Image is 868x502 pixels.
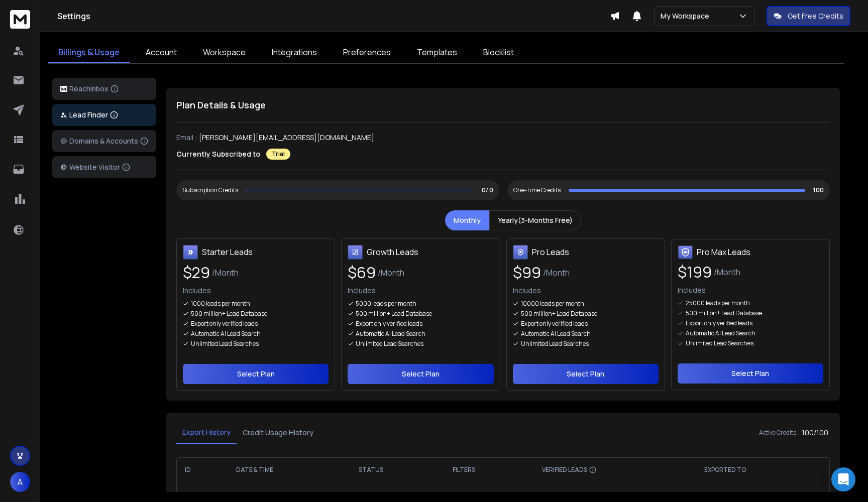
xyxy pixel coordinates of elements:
[48,42,130,63] a: Billings & Usage
[661,11,713,21] p: My Workspace
[367,246,418,258] h3: Growth Leads
[348,286,493,296] p: Includes
[183,286,329,296] p: Includes
[176,98,830,112] h1: Plan Details & Usage
[678,285,823,295] p: Includes
[788,11,843,21] p: Get Free Credits
[697,246,750,258] h3: Pro Max Leads
[191,320,258,328] p: Export only verified leads
[183,364,329,384] button: Select Plan
[678,263,712,281] span: $ 199
[356,330,425,338] p: Automatic AI Lead Search
[356,300,416,308] p: 5000 leads per month
[199,133,374,143] p: [PERSON_NAME][EMAIL_ADDRESS][DOMAIN_NAME]
[176,133,197,143] p: Email :
[176,421,237,444] button: Export History
[333,42,401,63] a: Preferences
[513,264,541,282] span: $ 99
[521,330,591,338] p: Automatic AI Lead Search
[356,340,423,348] p: Unlimited Lead Searches
[686,339,753,347] p: Unlimited Lead Searches
[176,149,260,159] p: Currently Subscribed to
[813,186,824,194] p: 100
[351,458,445,482] th: STATUS
[182,186,238,194] div: Subscription Credits
[407,42,467,63] a: Templates
[513,364,659,384] button: Select Plan
[266,149,290,160] div: Trial
[445,210,489,230] button: Monthly
[473,42,524,63] a: Blocklist
[348,364,493,384] button: Select Plan
[378,267,404,279] span: /Month
[521,320,588,328] p: Export only verified leads
[10,472,30,492] button: A
[767,6,850,26] button: Get Free Credits
[193,42,256,63] a: Workspace
[696,458,829,482] th: EXPORTED TO
[191,300,250,308] p: 1000 leads per month
[714,266,740,278] span: /Month
[348,264,376,282] span: $ 69
[543,267,570,279] span: /Month
[831,467,855,491] div: Open Intercom Messenger
[686,299,750,307] p: 25000 leads per month
[356,310,432,318] p: 500 million+ Lead Database
[262,42,327,63] a: Integrations
[802,428,830,438] h3: 100 / 100
[532,246,569,258] h3: Pro Leads
[686,329,755,337] p: Automatic AI Lead Search
[57,10,610,22] h1: Settings
[521,300,584,308] p: 10000 leads per month
[52,78,156,100] button: ReachInbox
[228,458,351,482] th: DATE & TIME
[542,466,587,474] span: VERIFIED LEADS
[183,264,210,282] span: $ 29
[52,104,156,126] button: Lead Finder
[521,340,589,348] p: Unlimited Lead Searches
[237,422,319,444] button: Credit Usage History
[686,319,752,327] p: Export only verified leads
[202,246,253,258] h3: Starter Leads
[52,130,156,152] button: Domains & Accounts
[513,186,561,194] div: One-Time Credits
[212,267,239,279] span: /Month
[678,363,823,384] button: Select Plan
[445,458,534,482] th: FILTERS
[191,330,261,338] p: Automatic AI Lead Search
[52,156,156,178] button: Website Visitor
[482,186,493,194] p: 0/ 0
[513,286,659,296] p: Includes
[191,310,267,318] p: 500 million+ Lead Database
[489,210,581,230] button: Yearly(3-Months Free)
[136,42,187,63] a: Account
[60,86,67,92] img: logo
[356,320,422,328] p: Export only verified leads
[177,458,228,482] th: ID
[191,340,259,348] p: Unlimited Lead Searches
[521,310,597,318] p: 500 million+ Lead Database
[759,429,798,437] h6: Active Credits:
[686,309,762,317] p: 500 million+ Lead Database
